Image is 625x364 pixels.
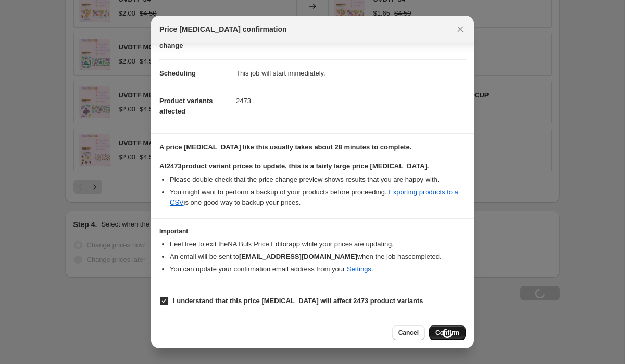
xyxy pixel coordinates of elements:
h3: Important [159,227,466,235]
a: Settings [347,265,371,273]
b: At 2473 product variant prices to update, this is a fairly large price [MEDICAL_DATA]. [159,162,429,170]
b: A price [MEDICAL_DATA] like this usually takes about 28 minutes to complete. [159,143,411,151]
button: Close [453,22,468,36]
li: You might want to perform a backup of your products before proceeding. is one good way to backup ... [170,187,466,208]
span: Scheduling [159,69,196,77]
dd: This job will start immediately. [236,59,466,87]
span: Price [MEDICAL_DATA] confirmation [159,24,287,34]
li: You can update your confirmation email address from your . [170,264,466,274]
a: Exporting products to a CSV [170,188,458,206]
li: Please double check that the price change preview shows results that you are happy with. [170,174,466,185]
button: Cancel [392,325,425,340]
span: Cancel [398,329,419,337]
b: I understand that this price [MEDICAL_DATA] will affect 2473 product variants [173,297,423,305]
span: Product variants affected [159,97,213,115]
li: An email will be sent to when the job has completed . [170,252,466,262]
li: Feel free to exit the NA Bulk Price Editor app while your prices are updating. [170,239,466,249]
dd: 2473 [236,87,466,115]
b: [EMAIL_ADDRESS][DOMAIN_NAME] [239,253,357,260]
